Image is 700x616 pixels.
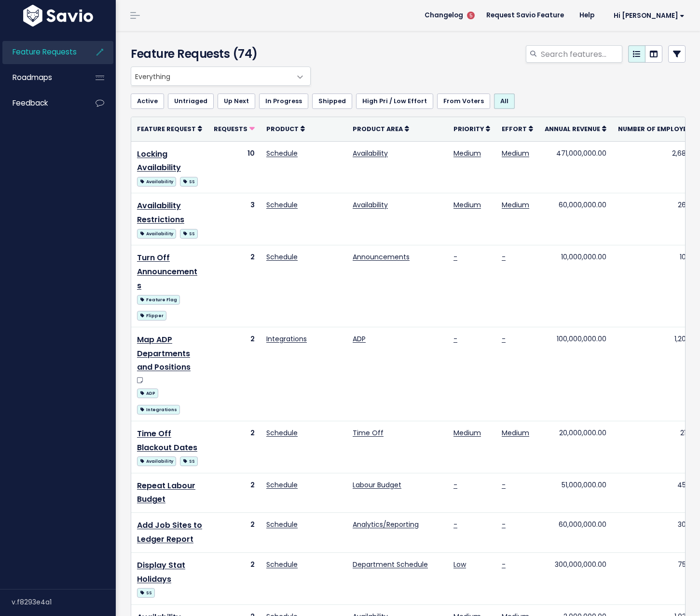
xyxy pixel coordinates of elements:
a: Up Next [218,94,255,109]
span: SS [180,229,198,239]
a: High Pri / Low Effort [356,94,433,109]
a: ADP [137,387,158,399]
a: In Progress [259,94,308,109]
a: - [502,480,506,490]
td: 10,000,000.00 [539,245,612,327]
span: Product Area [353,125,403,133]
span: ADP [137,388,158,398]
span: Integrations [137,405,180,415]
span: Number of Employees [618,125,694,133]
span: SS [180,177,198,187]
a: Priority [453,124,490,134]
a: Availability [137,227,176,239]
a: Feedback [2,92,80,114]
a: Schedule [266,200,298,210]
span: Feature Flag [137,295,180,305]
h4: Feature Requests (74) [131,45,306,63]
span: Feature Request [137,125,196,133]
a: Time Off Blackout Dates [137,428,197,453]
a: Effort [502,124,533,134]
a: Turn Off Announcements [137,252,197,291]
span: Availability [137,229,176,239]
a: Department Schedule [353,560,428,569]
td: 3 [208,193,261,245]
a: Active [131,94,164,109]
td: 60,000,000.00 [539,513,612,553]
a: Integrations [137,403,180,415]
a: Schedule [266,252,298,262]
td: 2 [208,552,261,604]
a: Labour Budget [353,480,401,490]
a: Locking Availability [137,148,181,174]
a: Schedule [266,520,298,529]
a: Annual Revenue [545,124,606,134]
a: Low [453,560,466,569]
a: Medium [453,200,481,210]
a: SS [180,227,198,239]
a: Hi [PERSON_NAME] [602,8,692,23]
a: All [494,94,515,109]
a: ADP [353,334,366,344]
a: - [502,520,506,529]
a: Medium [453,428,481,438]
a: Add Job Sites to Ledger Report [137,520,202,545]
a: Availability [353,148,388,158]
a: SS [180,175,198,187]
a: Map ADP Departments and Positions [137,334,191,373]
a: Availability [137,455,176,467]
a: Roadmaps [2,67,80,89]
a: - [502,560,506,569]
span: Priority [453,125,484,133]
td: 10 [208,141,261,193]
span: Everything [131,67,311,86]
a: Schedule [266,480,298,490]
td: 300,000,000.00 [539,552,612,604]
td: 2 [208,421,261,473]
a: Request Savio Feature [479,8,572,23]
a: Feature Requests [2,41,80,63]
a: Feature Request [137,124,202,134]
a: From Voters [437,94,490,109]
a: Availability [353,200,388,210]
td: 20,000,000.00 [539,421,612,473]
a: Schedule [266,560,298,569]
span: Annual Revenue [545,125,600,133]
td: 2 [208,513,261,553]
a: Announcements [353,252,410,262]
span: Changelog [425,12,463,19]
a: Medium [502,148,529,158]
span: Availability [137,456,176,466]
span: Feature Requests [13,47,77,57]
a: Availability [137,175,176,187]
a: - [453,480,457,490]
a: Shipped [312,94,352,109]
span: SS [180,456,198,466]
a: Availability Restrictions [137,200,184,225]
span: Everything [131,67,291,85]
span: 5 [467,12,475,19]
a: Medium [453,148,481,158]
a: Product [266,124,305,134]
td: 51,000,000.00 [539,473,612,513]
a: SS [180,455,198,467]
img: logo-white.9d6f32f41409.svg [21,5,96,27]
a: Untriaged [168,94,214,109]
a: Feature Flag [137,293,180,305]
span: Flipper [137,311,166,321]
ul: Filter feature requests [131,94,686,109]
a: Display Stat Holidays [137,560,185,585]
a: Integrations [266,334,307,344]
td: 471,000,000.00 [539,141,612,193]
td: 2 [208,327,261,421]
span: Roadmaps [13,72,52,82]
a: Flipper [137,309,166,321]
a: - [453,334,457,344]
a: Medium [502,428,529,438]
span: Product [266,125,299,133]
a: Repeat Labour Budget [137,480,195,505]
td: 2 [208,245,261,327]
span: Effort [502,125,527,133]
span: Feedback [13,98,48,108]
span: SS [137,588,155,598]
td: 2 [208,473,261,513]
